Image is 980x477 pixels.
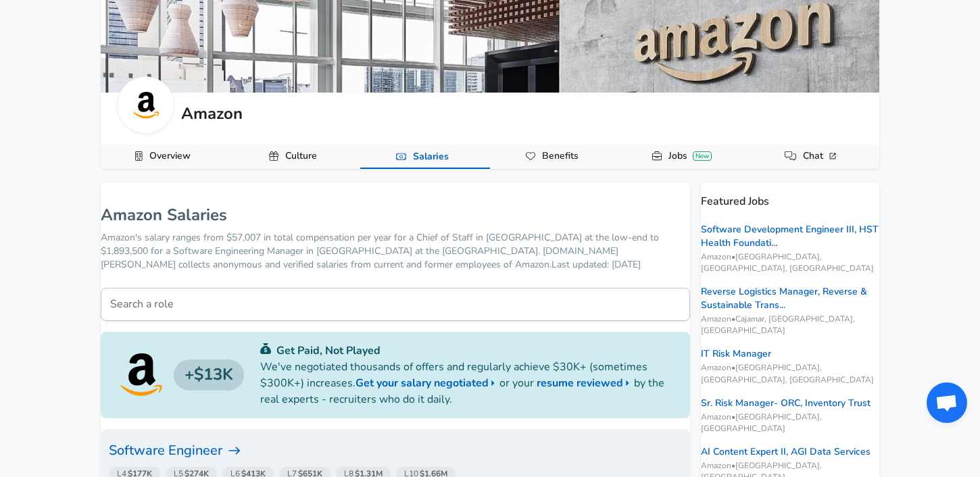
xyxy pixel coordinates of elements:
[174,359,244,391] h4: $13K
[927,382,967,423] div: Open chat
[101,288,690,321] input: Machine Learning Engineer
[101,145,879,169] div: Company Data Navigation
[798,145,844,168] a: Chat
[701,313,879,336] span: Amazon • Cajamar, [GEOGRAPHIC_DATA], [GEOGRAPHIC_DATA]
[701,411,879,434] span: Amazon • [GEOGRAPHIC_DATA], [GEOGRAPHIC_DATA]
[408,145,454,168] a: Salaries
[181,102,243,125] h5: Amazon
[132,92,160,119] img: amazonlogo.png
[701,397,871,410] a: Sr. Risk Manager- ORC, Inventory Trust
[120,353,244,397] a: Amazon logo$13K
[356,375,499,391] a: Get your salary negotiated
[260,359,671,407] p: We've negotiated thousands of offers and regularly achieve $30K+ (sometimes $300K+) increases. or...
[701,223,879,250] a: Software Development Engineer III, HST Health Foundati...
[109,440,682,461] h6: Software Engineer
[701,362,879,385] span: Amazon • [GEOGRAPHIC_DATA], [GEOGRAPHIC_DATA], [GEOGRAPHIC_DATA]
[701,251,879,274] span: Amazon • [GEOGRAPHIC_DATA], [GEOGRAPHIC_DATA], [GEOGRAPHIC_DATA]
[260,343,671,359] p: Get Paid, Not Played
[120,353,163,397] img: Amazon logo
[537,375,634,391] a: resume reviewed
[701,445,871,459] a: AI Content Expert II, AGI Data Services
[144,145,196,168] a: Overview
[701,285,879,312] a: Reverse Logistics Manager, Reverse & Sustainable Trans...
[701,182,879,209] p: Featured Jobs
[663,145,717,168] a: JobsNew
[701,347,771,361] a: IT Risk Manager
[693,151,712,161] div: New
[537,145,584,168] a: Benefits
[260,343,271,354] img: svg+xml;base64,PHN2ZyB4bWxucz0iaHR0cDovL3d3dy53My5vcmcvMjAwMC9zdmciIGZpbGw9IiMwYzU0NjAiIHZpZXdCb3...
[101,204,690,226] h1: Amazon Salaries
[101,231,690,272] p: Amazon's salary ranges from $57,007 in total compensation per year for a Chief of Staff in [GEOGR...
[280,145,322,168] a: Culture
